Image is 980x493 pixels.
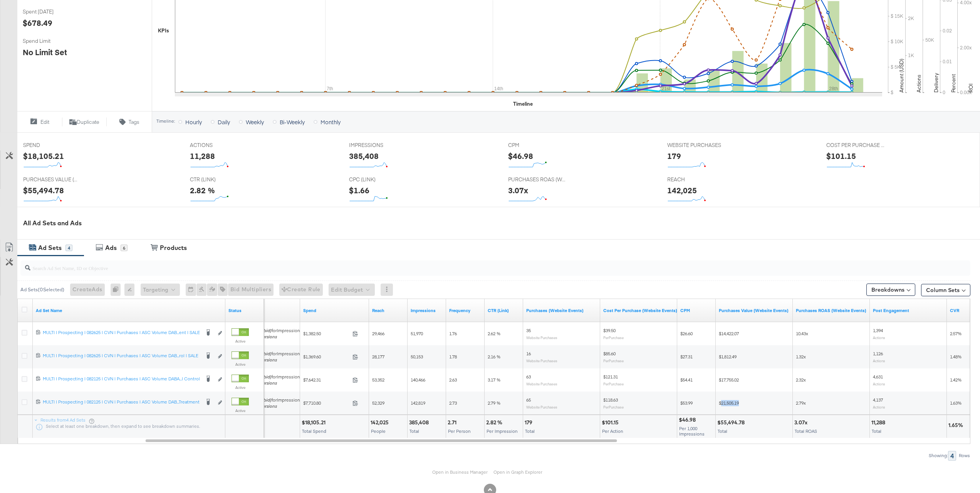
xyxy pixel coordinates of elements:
[488,400,500,406] span: 2.79 %
[873,335,885,340] sub: Actions
[321,118,341,126] span: Monthly
[372,400,384,406] span: 52,329
[915,74,922,93] text: Actions
[525,428,535,434] span: Total
[43,376,200,382] div: MULTI | Prospecting | 082125 | CVN | Purchases | ASC Volume DABA...| Control
[796,400,806,406] span: 2.79x
[603,307,677,314] a: The average cost for each purchase tracked by your Custom Audience pixel on your website after pe...
[30,257,881,272] input: Search Ad Set Name, ID or Objective
[873,374,883,380] span: 4,631
[667,176,725,183] span: REACH
[826,142,884,149] span: COST PER PURCHASE (WEBSITE EVENTS)
[719,354,737,360] span: $1,812.49
[43,399,200,405] div: MULTI | Prospecting | 082125 | CVN | Purchases | ASC Volume DAB...Treatment
[526,397,531,403] span: 65
[873,358,885,363] sub: Actions
[38,243,62,252] div: Ad Sets
[898,59,905,93] text: Amount (USD)
[508,142,566,149] span: CPM
[371,428,386,434] span: People
[508,185,528,196] div: 3.07x
[486,419,505,426] div: 2.82 %
[526,405,557,409] sub: Website Purchases
[667,150,681,162] div: 179
[950,400,962,406] span: 1.63%
[667,185,697,196] div: 142,025
[526,382,557,386] sub: Website Purchases
[23,150,64,162] div: $18,105.21
[526,351,531,356] span: 16
[449,400,457,406] span: 2.73
[349,150,379,162] div: 385,408
[487,428,518,434] span: Per Impression
[603,358,624,363] sub: Per Purchase
[43,353,200,359] div: MULTI | Prospecting | 082625 | CVN | Purchases | ASC Volume DAB...rol | SALE
[303,377,349,383] span: $7,642.31
[303,307,366,314] a: The total amount spent to date.
[603,397,618,403] span: $118.63
[232,408,249,413] label: Active
[508,176,566,183] span: PURCHASES ROAS (WEBSITE EVENTS)
[873,307,944,314] a: The number of actions related to your Page's posts as a result of your ad.
[488,354,500,360] span: 2.16 %
[409,428,419,434] span: Total
[679,425,705,437] span: Per 1,000 Impressions
[449,331,457,336] span: 1.76
[667,142,725,149] span: WEBSITE PURCHASES
[513,100,533,108] div: Timeline
[43,329,200,336] div: MULTI | Prospecting | 082625 | CVN | Purchases | ASC Volume DAB...ent | SALE
[43,376,200,384] a: MULTI | Prospecting | 082125 | CVN | Purchases | ASC Volume DABA...| Control
[302,428,326,434] span: Total Spend
[719,400,739,406] span: $21,505.19
[432,469,488,475] a: Open in Business Manager
[232,362,249,367] label: Active
[372,354,384,360] span: 28,177
[190,150,215,162] div: 11,288
[508,150,533,162] div: $46.98
[23,8,81,15] span: Spent [DATE]
[280,118,305,126] span: Bi-Weekly
[372,307,404,314] a: The number of people your ad was served to.
[603,374,618,380] span: $121.31
[526,374,531,380] span: 63
[603,335,624,340] sub: Per Purchase
[246,118,264,126] span: Weekly
[873,397,883,403] span: 4,137
[17,117,62,127] button: Edit
[411,307,443,314] a: The number of times your ad was served. On mobile apps an ad is counted as served the first time ...
[796,354,806,360] span: 1.32x
[950,331,962,336] span: 2.57%
[23,17,52,29] div: $678.49
[921,284,970,296] button: Column Sets
[156,118,175,124] div: Timeline:
[36,307,222,314] a: Your Ad Set name.
[40,118,49,126] span: Edit
[411,377,425,383] span: 140,466
[23,47,67,58] div: No Limit Set
[719,377,739,383] span: $17,755.02
[349,176,407,183] span: CPC (LINK)
[228,307,261,314] a: Shows the current state of your Ad Set.
[218,118,230,126] span: Daily
[62,117,107,127] button: Duplicate
[302,419,328,426] div: $18,105.21
[411,354,423,360] span: 50,153
[680,354,693,360] span: $27.31
[43,329,200,338] a: MULTI | Prospecting | 082625 | CVN | Purchases | ASC Volume DAB...ent | SALE
[950,354,962,360] span: 1.48%
[43,353,200,361] a: MULTI | Prospecting | 082625 | CVN | Purchases | ASC Volume DAB...rol | SALE
[680,307,713,314] a: The average cost you've paid to have 1,000 impressions of your ad.
[303,400,349,406] span: $7,710.80
[680,331,693,336] span: $26.60
[20,286,64,293] div: Ad Sets ( 0 Selected)
[873,405,885,409] sub: Actions
[409,419,431,426] div: 385,408
[232,339,249,344] label: Active
[873,328,883,333] span: 1,394
[679,416,698,424] div: $46.98
[866,284,915,296] button: Breakdowns
[603,382,624,386] sub: Per Purchase
[23,219,980,228] div: All Ad Sets and Ads
[526,358,557,363] sub: Website Purchases
[411,331,423,336] span: 51,970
